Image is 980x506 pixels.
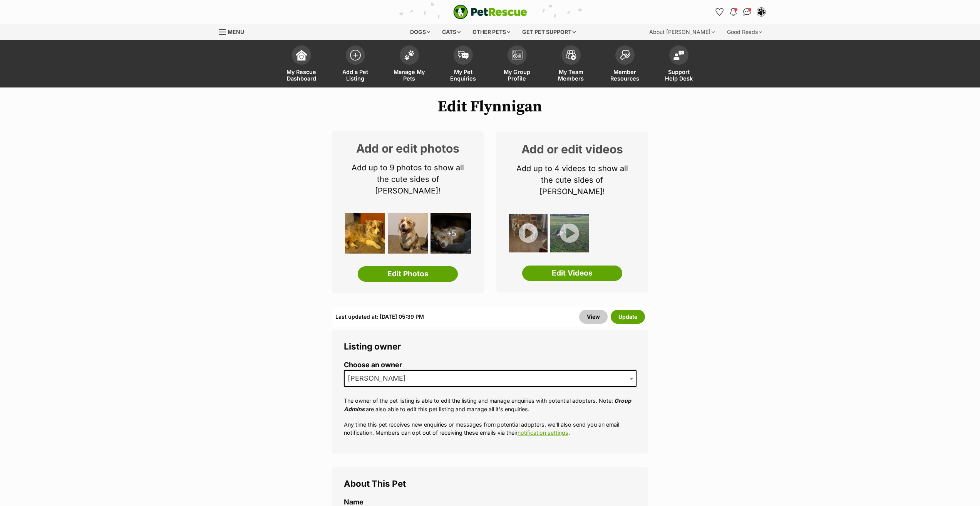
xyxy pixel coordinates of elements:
[579,310,608,324] a: View
[228,29,244,35] span: Menu
[453,5,527,19] img: logo-e224e6f780fb5917bec1dbf3a21bbac754714ae5b6737aabdf751b685950b380.svg
[344,478,406,489] span: About This Pet
[350,50,361,61] img: add-pet-listing-icon-0afa8454b4691262ce3f59096e99ab1cd57d4a30225e0717b998d2c9b9846f56.svg
[344,420,637,437] p: Any time this pet receives new enquiries or messages from potential adopters, we'll also send you...
[405,24,436,40] div: Dogs
[662,69,696,82] span: Support Help Desk
[490,42,544,87] a: My Group Profile
[467,24,516,40] div: Other pets
[652,42,706,87] a: Support Help Desk
[296,50,307,61] img: dashboard-icon-eb2f2d2d3e046f16d808141f083e7271f6b2e854fb5c12c21221c1fb7104beca.svg
[554,69,588,82] span: My Team Members
[757,8,765,16] img: Lynda Smith profile pic
[275,42,328,87] a: My Rescue Dashboard
[741,6,754,18] a: Conversations
[335,310,424,324] div: Last updated at: [DATE] 05:39 PM
[446,69,481,82] span: My Pet Enquiries
[431,213,471,254] div: +5
[743,8,751,16] img: chat-41dd97257d64d25036548639549fe6c8038ab92f7586957e7f3b1b290dea8141.svg
[644,24,720,40] div: About [PERSON_NAME]
[611,310,645,324] button: Update
[598,42,652,87] a: Member Resources
[755,6,767,18] button: My account
[714,6,726,18] a: Favourites
[344,361,637,369] label: Choose an owner
[550,214,589,252] img: psm1aav8g70wfnbhhyxm.jpg
[328,42,382,87] a: Add a Pet Listing
[344,397,637,413] p: The owner of the pet listing is able to edit the listing and manage enquiries with potential adop...
[344,143,472,154] h2: Add or edit photos
[544,42,598,87] a: My Team Members
[219,24,250,38] a: Menu
[608,69,642,82] span: Member Resources
[344,341,401,351] span: Listing owner
[730,8,736,16] img: notifications-46538b983faf8c2785f20acdc204bb7945ddae34d4c08c2a6579f10ce5e182be.svg
[437,24,466,40] div: Cats
[436,42,490,87] a: My Pet Enquiries
[404,50,415,60] img: manage-my-pets-icon-02211641906a0b7f246fdf0571729dbe1e7629f14944591b6c1af311fb30b64b.svg
[284,69,319,82] span: My Rescue Dashboard
[620,50,630,60] img: member-resources-icon-8e73f808a243e03378d46382f2149f9095a855e16c252ad45f914b54edf8863c.svg
[345,373,414,384] span: Lynda Smith
[722,24,767,40] div: Good Reads
[344,162,472,197] p: Add up to 9 photos to show all the cute sides of [PERSON_NAME]!
[358,266,458,282] a: Edit Photos
[517,24,581,40] div: Get pet support
[338,69,373,82] span: Add a Pet Listing
[714,6,767,18] ul: Account quick links
[512,50,523,60] img: group-profile-icon-3fa3cf56718a62981997c0bc7e787c4b2cf8bcc04b72c1350f741eb67cf2f40e.svg
[392,69,427,82] span: Manage My Pets
[453,5,527,19] a: PetRescue
[727,6,740,18] button: Notifications
[344,370,637,387] span: Lynda Smith
[500,69,534,82] span: My Group Profile
[522,266,622,281] a: Edit Videos
[509,214,548,252] img: cplcaltlz1bbuszvoj4l.jpg
[508,143,637,155] h2: Add or edit videos
[458,51,469,59] img: pet-enquiries-icon-7e3ad2cf08bfb03b45e93fb7055b45f3efa6380592205ae92323e6603595dc1f.svg
[518,429,568,436] a: notification settings
[344,397,631,412] em: Group Admins
[508,163,637,197] p: Add up to 4 videos to show all the cute sides of [PERSON_NAME]!
[673,50,684,60] img: help-desk-icon-fdf02630f3aa405de69fd3d07c3f3aa587a6932b1a1747fa1d2bba05be0121f9.svg
[382,42,436,87] a: Manage My Pets
[566,50,576,60] img: team-members-icon-5396bd8760b3fe7c0b43da4ab00e1e3bb1a5d9ba89233759b79545d2d3fc5d0d.svg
